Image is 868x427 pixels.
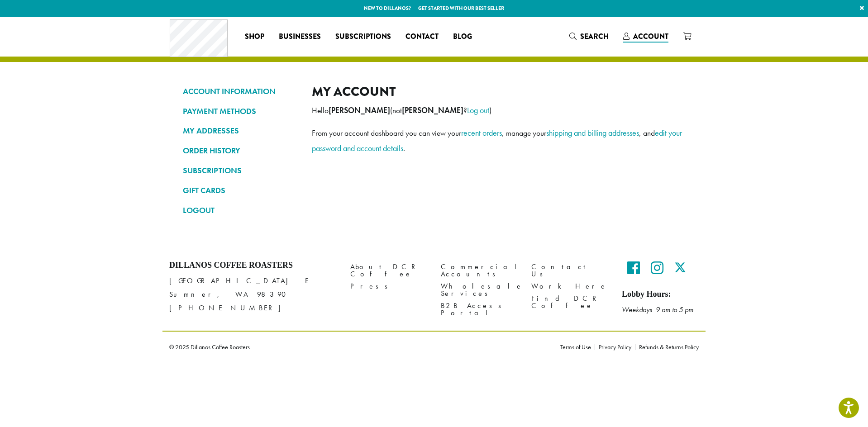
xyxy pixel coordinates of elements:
[329,105,390,115] strong: [PERSON_NAME]
[622,305,693,314] em: Weekdays 9 am to 5 pm
[441,300,518,319] a: B2B Access Portal
[633,31,668,42] span: Account
[245,31,264,43] span: Shop
[312,125,685,156] p: From your account dashboard you can view your , manage your , and .
[418,5,504,12] a: Get started with our best seller
[461,128,502,138] a: recent orders
[635,344,699,350] a: Refunds & Returns Policy
[405,31,439,43] span: Contact
[402,105,463,115] strong: [PERSON_NAME]
[183,84,298,99] a: ACCOUNT INFORMATION
[183,123,298,138] a: MY ADDRESSES
[183,203,298,218] a: LOGOUT
[580,31,609,42] span: Search
[183,183,298,198] a: GIFT CARDS
[467,105,489,115] a: Log out
[441,261,518,280] a: Commercial Accounts
[562,29,616,44] a: Search
[453,31,472,43] span: Blog
[312,103,685,118] p: Hello (not ? )
[595,344,635,350] a: Privacy Policy
[531,293,608,312] a: Find DCR Coffee
[622,289,699,299] h5: Lobby Hours:
[350,280,427,293] a: Press
[350,261,427,280] a: About DCR Coffee
[560,344,595,350] a: Terms of Use
[169,274,337,315] p: [GEOGRAPHIC_DATA] E Sumner, WA 98390 [PHONE_NUMBER]
[312,84,685,100] h2: My account
[531,280,608,293] a: Work Here
[183,104,298,119] a: PAYMENT METHODS
[238,29,272,44] a: Shop
[183,84,298,225] nav: Account pages
[183,143,298,158] a: ORDER HISTORY
[441,280,518,300] a: Wholesale Services
[169,261,337,270] h4: Dillanos Coffee Roasters
[531,261,608,280] a: Contact Us
[169,344,547,350] p: © 2025 Dillanos Coffee Roasters.
[183,163,298,178] a: SUBSCRIPTIONS
[335,31,391,43] span: Subscriptions
[546,128,639,138] a: shipping and billing addresses
[279,31,321,43] span: Businesses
